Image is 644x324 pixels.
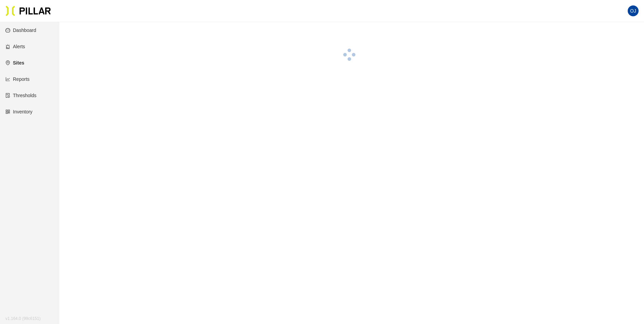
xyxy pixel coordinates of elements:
a: alertAlerts [5,44,25,49]
a: qrcodeInventory [5,109,33,114]
a: environmentSites [5,60,24,66]
a: line-chartReports [5,76,30,82]
a: dashboardDashboard [5,28,36,33]
img: Pillar Technologies [5,5,51,16]
a: exceptionThresholds [5,93,36,98]
span: OJ [630,5,636,16]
